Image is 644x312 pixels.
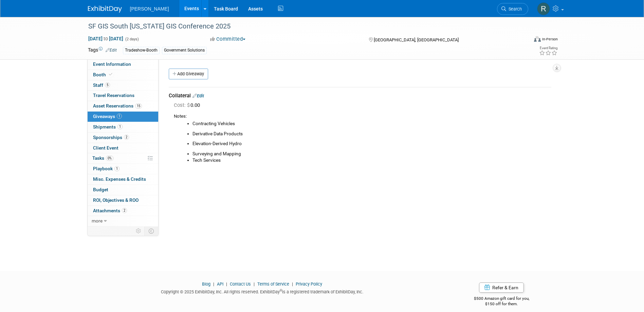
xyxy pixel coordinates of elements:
a: Edit [106,48,117,53]
div: Copyright © 2025 ExhibitDay, Inc. All rights reserved. ExhibitDay is a registered trademark of Ex... [88,287,437,295]
span: | [224,281,229,287]
a: Tasks0% [88,153,158,163]
a: Shipments1 [88,122,158,132]
span: 5 [105,82,110,87]
div: $150 off for them. [447,301,556,307]
a: Budget [88,185,158,195]
span: Staff [93,82,110,88]
span: Shipments [93,124,123,130]
span: [GEOGRAPHIC_DATA], [GEOGRAPHIC_DATA] [374,37,459,42]
span: Attachments [93,208,127,213]
span: 15 [135,103,142,109]
li: Surveying and Mapping [192,151,551,157]
div: Collateral [169,92,551,99]
li: Tech Services [192,157,551,164]
a: Giveaways1 [88,112,158,122]
li: Elevation-Derived Hydro [192,140,551,147]
img: Rebecca Deis [537,2,550,15]
span: Misc. Expenses & Credits [93,176,146,182]
span: [PERSON_NAME] [130,6,169,12]
div: In-Person [542,37,558,42]
span: Client Event [93,145,118,151]
button: Committed [208,36,248,43]
div: Government Solutions [162,47,207,54]
a: more [88,216,158,226]
div: Event Rating [539,46,557,50]
a: Client Event [88,143,158,153]
a: Blog [202,281,210,287]
a: Edit [192,93,204,98]
span: 2 [122,208,127,213]
span: | [252,281,256,287]
span: Playbook [93,166,119,171]
div: Notes: [174,113,551,120]
a: Staff5 [88,80,158,91]
div: Event Format [488,35,558,45]
span: [DATE] [DATE] [88,36,124,42]
span: 0% [106,156,113,161]
a: API [217,281,223,287]
sup: ® [280,289,282,292]
span: Event Information [93,61,131,67]
span: (2 days) [125,37,139,41]
div: $500 Amazon gift card for you, [447,291,556,307]
span: Asset Reservations [93,103,142,109]
span: 0.00 [174,102,203,108]
a: Event Information [88,59,158,70]
a: Sponsorships2 [88,133,158,143]
a: Misc. Expenses & Credits [88,174,158,184]
span: 1 [117,114,122,119]
a: Asset Reservations15 [88,101,158,111]
td: Toggle Event Tabs [144,227,158,235]
li: Contracting Vehicles [192,120,551,127]
a: ROI, Objectives & ROO [88,195,158,206]
span: to [103,36,109,41]
a: Terms of Service [257,281,289,287]
span: 1 [117,124,123,129]
a: Booth [88,70,158,80]
span: | [211,281,216,287]
span: Tasks [92,155,113,161]
a: Attachments2 [88,206,158,216]
div: Tradeshow-Booth [123,47,160,54]
i: Booth reservation complete [109,73,112,76]
td: Personalize Event Tab Strip [133,227,145,235]
span: 2 [124,135,129,140]
a: Travel Reservations [88,91,158,101]
a: Contact Us [230,281,251,287]
li: Derivative Data Products [192,131,551,137]
span: ROI, Objectives & ROO [93,197,139,203]
span: more [92,218,103,223]
a: Privacy Policy [296,281,322,287]
span: Booth [93,72,114,77]
a: Playbook1 [88,164,158,174]
span: Budget [93,187,108,192]
img: Format-Inperson.png [534,36,541,42]
a: Search [497,3,528,15]
span: Sponsorships [93,135,129,140]
span: Search [506,6,522,12]
span: 1 [114,166,119,171]
a: Refer & Earn [479,282,524,293]
span: | [290,281,295,287]
span: Giveaways [93,114,122,119]
a: Add Giveaway [169,69,208,79]
td: Tags [88,46,117,54]
div: SF GIS South [US_STATE] GIS Conference 2025 [86,20,518,33]
span: Cost: $ [174,102,190,108]
img: ExhibitDay [88,6,122,13]
span: Travel Reservations [93,93,134,98]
